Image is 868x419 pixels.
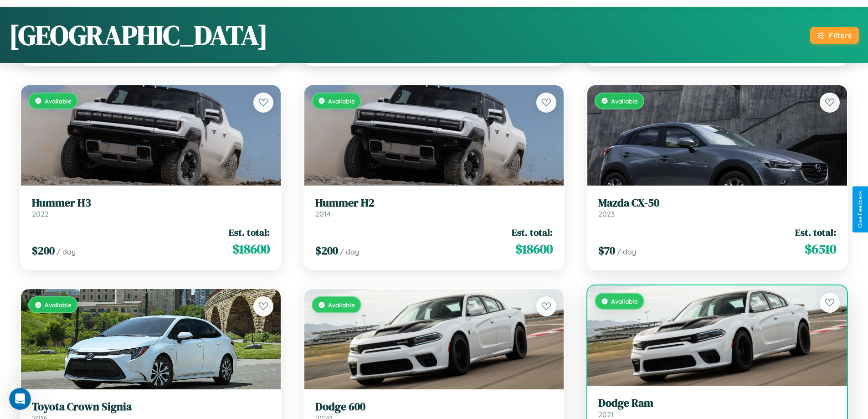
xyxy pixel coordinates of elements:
[829,31,852,40] div: Filters
[598,197,836,210] h3: Mazda CX-50
[598,397,836,410] h3: Dodge Ram
[598,197,836,219] a: Mazda CX-502023
[315,197,553,210] h3: Hummer H2
[857,191,863,228] div: Give Feedback
[32,209,49,218] span: 2022
[315,243,338,258] span: $ 200
[515,240,553,258] span: $ 18600
[32,400,270,414] h3: Toyota Crown Signia
[32,243,55,258] span: $ 200
[598,410,614,419] span: 2021
[56,247,76,256] span: / day
[512,226,553,239] span: Est. total:
[598,209,615,218] span: 2023
[340,247,359,256] span: / day
[229,226,270,239] span: Est. total:
[328,301,355,309] span: Available
[598,243,615,258] span: $ 70
[32,197,270,210] h3: Hummer H3
[328,97,355,105] span: Available
[611,297,638,305] span: Available
[45,301,72,309] span: Available
[315,209,331,218] span: 2014
[232,240,270,258] span: $ 18600
[315,197,553,219] a: Hummer H22014
[810,27,859,44] button: Filters
[9,16,268,54] h1: [GEOGRAPHIC_DATA]
[617,247,636,256] span: / day
[45,97,72,105] span: Available
[611,97,638,105] span: Available
[32,197,270,219] a: Hummer H32022
[805,240,836,258] span: $ 6510
[315,400,553,414] h3: Dodge 600
[795,226,836,239] span: Est. total:
[598,397,836,419] a: Dodge Ram2021
[9,388,31,410] iframe: Intercom live chat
